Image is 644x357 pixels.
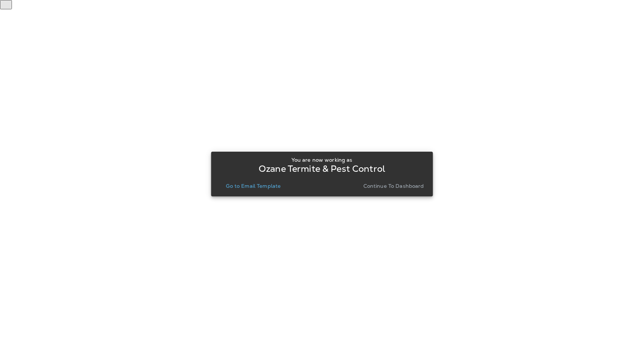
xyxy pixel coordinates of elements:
[363,183,424,189] p: Continue to Dashboard
[360,181,427,191] button: Continue to Dashboard
[223,181,284,191] button: Go to Email Template
[291,157,352,163] p: You are now working as
[226,183,281,189] p: Go to Email Template
[259,166,385,172] p: Ozane Termite & Pest Control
